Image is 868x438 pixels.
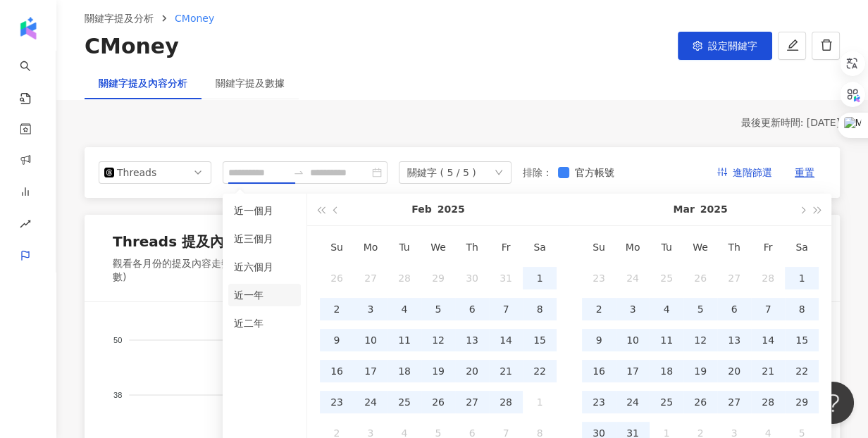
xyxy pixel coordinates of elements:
[528,391,551,413] div: 1
[621,360,644,382] div: 17
[790,298,813,320] div: 8
[582,325,616,356] td: 2025-03-09
[387,263,421,294] td: 2025-01-28
[790,267,813,289] div: 1
[117,162,163,183] div: Threads
[650,232,683,263] th: Tu
[683,387,717,418] td: 2025-03-26
[678,32,772,60] button: 設定關鍵字
[489,232,523,263] th: Fr
[795,162,814,184] span: 重置
[616,294,650,325] td: 2025-03-03
[325,391,348,413] div: 23
[616,232,650,263] th: Mo
[495,168,503,177] span: down
[359,329,382,351] div: 10
[588,298,610,320] div: 2
[461,360,483,382] div: 20
[325,360,348,382] div: 16
[20,210,31,242] span: rise
[655,391,678,413] div: 25
[359,267,382,289] div: 27
[528,329,551,351] div: 15
[325,329,348,351] div: 9
[757,360,779,382] div: 21
[785,387,819,418] td: 2025-03-29
[582,263,616,294] td: 2025-02-23
[723,329,745,351] div: 13
[407,162,476,183] div: 關鍵字 ( 5 / 5 )
[438,194,465,225] button: 2025
[655,329,678,351] div: 11
[757,329,779,351] div: 14
[683,263,717,294] td: 2025-02-26
[790,360,813,382] div: 22
[495,360,517,382] div: 21
[320,325,354,356] td: 2025-02-09
[689,267,712,289] div: 26
[320,294,354,325] td: 2025-02-02
[723,360,745,382] div: 20
[354,263,387,294] td: 2025-01-27
[359,298,382,320] div: 3
[708,40,757,51] span: 設定關鍵字
[683,232,717,263] th: We
[751,294,785,325] td: 2025-03-07
[588,329,610,351] div: 9
[783,161,826,184] button: 重置
[455,325,489,356] td: 2025-02-13
[320,356,354,387] td: 2025-02-16
[655,267,678,289] div: 25
[700,194,728,225] button: 2025
[228,284,301,306] li: 近一年
[717,387,751,418] td: 2025-03-27
[411,194,432,225] button: Feb
[689,298,712,320] div: 5
[325,298,348,320] div: 2
[717,232,751,263] th: Th
[85,32,179,61] div: CMoney
[621,267,644,289] div: 24
[489,356,523,387] td: 2025-02-21
[393,360,416,382] div: 18
[455,387,489,418] td: 2025-02-27
[523,294,557,325] td: 2025-02-08
[523,165,552,180] label: 排除 ：
[785,263,819,294] td: 2025-03-01
[757,267,779,289] div: 28
[683,294,717,325] td: 2025-03-05
[723,391,745,413] div: 27
[82,11,156,26] a: 關鍵字提及分析
[588,391,610,413] div: 23
[387,325,421,356] td: 2025-02-11
[650,325,683,356] td: 2025-03-11
[461,267,483,289] div: 30
[588,360,610,382] div: 16
[706,161,783,184] button: 進階篩選
[427,360,449,382] div: 19
[228,312,301,334] li: 近二年
[751,325,785,356] td: 2025-03-14
[354,232,387,263] th: Mo
[717,263,751,294] td: 2025-02-27
[216,75,285,91] div: 關鍵字提及數據
[393,329,416,351] div: 11
[359,391,382,413] div: 24
[689,391,712,413] div: 26
[461,298,483,320] div: 6
[785,325,819,356] td: 2025-03-15
[523,387,557,418] td: 2025-03-01
[751,356,785,387] td: 2025-03-21
[733,162,772,184] span: 進階篩選
[372,168,382,177] span: close-circle
[427,391,449,413] div: 26
[655,360,678,382] div: 18
[113,257,726,284] div: 觀看各月份的提及內容走勢，點擊節點查看細節 。如選擇單一月份，顯示的是當月至今的數據。(聲量 = 按讚數 + 分享數 + 留言數 + 觀看數)
[393,298,416,320] div: 4
[489,325,523,356] td: 2025-02-14
[489,387,523,418] td: 2025-02-28
[354,294,387,325] td: 2025-02-03
[683,356,717,387] td: 2025-03-19
[354,325,387,356] td: 2025-02-10
[616,356,650,387] td: 2025-03-17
